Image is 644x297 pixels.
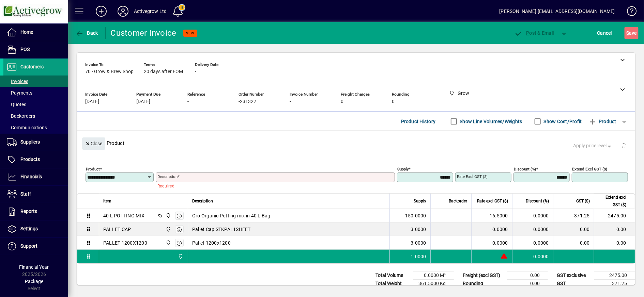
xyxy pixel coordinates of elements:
[3,203,68,220] a: Reports
[3,151,68,168] a: Products
[572,167,607,171] mat-label: Extend excl GST ($)
[594,209,635,222] td: 2475.00
[449,197,467,205] span: Backorder
[500,6,615,17] div: [PERSON_NAME] [EMAIL_ADDRESS][DOMAIN_NAME]
[3,186,68,203] a: Staff
[597,28,612,38] span: Cancel
[553,209,594,222] td: 371.25
[111,28,177,38] div: Customer Invoice
[459,280,507,288] td: Rounding
[112,5,134,17] button: Profile
[86,167,100,171] mat-label: Product
[511,27,557,39] button: Post & Email
[68,27,106,39] app-page-header-button: Back
[459,118,522,125] label: Show Line Volumes/Weights
[134,6,167,17] div: Activegrow Ltd
[19,264,49,270] span: Financial Year
[397,167,409,171] mat-label: Supply
[103,197,111,205] span: Item
[186,31,195,35] span: NEW
[20,139,40,145] span: Suppliers
[157,182,389,189] mat-error: Required
[594,280,635,288] td: 371.25
[164,239,172,247] span: Grow
[414,197,426,205] span: Supply
[476,240,508,246] div: 0.0000
[477,197,508,205] span: Rate excl GST ($)
[594,271,635,280] td: 2475.00
[187,99,189,104] span: -
[290,99,291,104] span: -
[7,79,28,84] span: Invoices
[192,226,251,233] span: Pallet Cap STKPAL1SHEET
[3,168,68,185] a: Financials
[615,137,632,154] button: Delete
[457,174,488,179] mat-label: Rate excl GST ($)
[20,47,30,52] span: POS
[80,140,107,146] app-page-header-button: Close
[512,250,553,263] td: 0.0000
[239,99,256,104] span: -231322
[3,24,68,41] a: Home
[411,253,427,260] span: 1.0000
[20,64,44,69] span: Customers
[625,27,639,39] button: Save
[411,240,427,246] span: 3.0000
[573,142,613,149] span: Apply price level
[626,30,629,36] span: S
[626,28,637,38] span: ave
[459,271,507,280] td: Freight (excl GST)
[103,226,131,233] div: PALLET CAP
[615,143,632,149] app-page-header-button: Delete
[20,174,42,179] span: Financials
[341,99,343,104] span: 0
[20,29,33,35] span: Home
[476,212,508,219] div: 16.5000
[392,99,395,104] span: 0
[594,222,635,236] td: 0.00
[553,280,594,288] td: GST
[515,30,554,36] span: ost & Email
[3,110,68,122] a: Backorders
[3,238,68,255] a: Support
[542,118,582,125] label: Show Cost/Profit
[596,27,614,39] button: Cancel
[3,122,68,133] a: Communications
[7,125,47,130] span: Communications
[136,99,150,104] span: [DATE]
[405,212,426,219] span: 150.0000
[74,27,100,39] button: Back
[85,138,103,149] span: Close
[103,240,147,246] div: PALLET 1200X1200
[7,90,32,96] span: Payments
[401,116,436,127] span: Product History
[576,197,590,205] span: GST ($)
[164,212,172,219] span: Grow
[7,102,26,107] span: Quotes
[553,222,594,236] td: 0.00
[77,131,635,155] div: Product
[507,271,548,280] td: 0.00
[90,5,112,17] button: Add
[103,212,144,219] div: 40 L POTTING MIX
[512,209,553,222] td: 0.0000
[526,30,530,36] span: P
[20,156,40,162] span: Products
[553,271,594,280] td: GST exclusive
[85,69,134,75] span: 70 - Grow & Brew Shop
[372,280,413,288] td: Total Weight
[3,99,68,110] a: Quotes
[75,30,98,36] span: Back
[144,69,183,75] span: 20 days after EOM
[20,226,38,231] span: Settings
[192,240,231,246] span: Pallet 1200x1200
[372,271,413,280] td: Total Volume
[514,167,536,171] mat-label: Discount (%)
[507,280,548,288] td: 0.00
[553,236,594,250] td: 0.00
[3,41,68,58] a: POS
[3,134,68,151] a: Suppliers
[413,271,454,280] td: 0.0000 M³
[195,69,196,75] span: -
[192,212,271,219] span: Gro Organic Potting mix in 40 L Bag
